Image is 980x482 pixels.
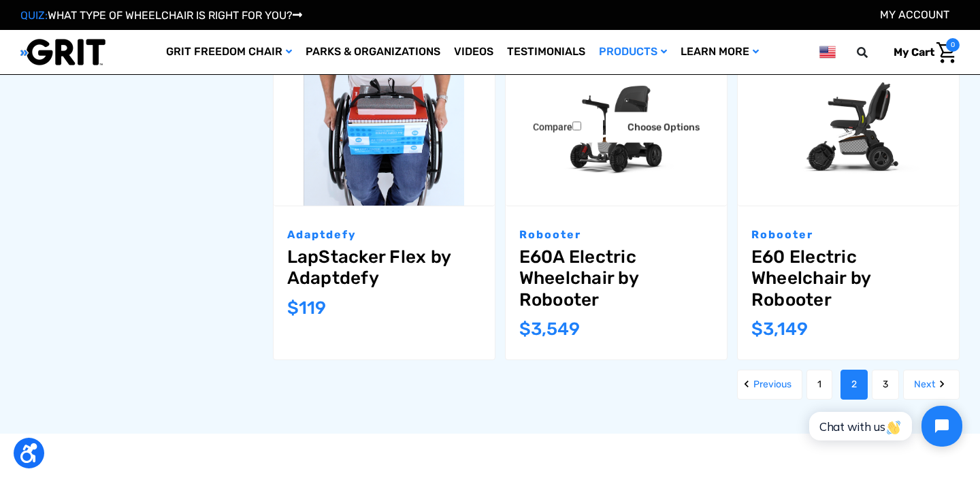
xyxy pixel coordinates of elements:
[894,46,934,59] span: My Cart
[299,30,447,74] a: Parks & Organizations
[674,30,766,74] a: Learn More
[592,30,674,74] a: Products
[511,112,603,143] label: Compare
[872,370,899,400] a: Page 3 of 3
[506,45,727,206] a: E60A Electric Wheelchair by Robooter,$3,549.00
[500,30,592,74] a: Testimonials
[159,30,299,74] a: GRIT Freedom Chair
[287,246,481,289] a: LapStacker Flex by Adaptdefy,$119.00
[737,370,802,400] a: Previous
[751,227,945,243] p: Robooter
[447,30,500,74] a: Videos
[20,9,302,22] a: QUIZ:WHAT TYPE OF WHEELCHAIR IS RIGHT FOR YOU?
[794,394,974,458] iframe: Tidio Chat
[519,227,713,243] p: Robooter
[506,45,727,206] img: E60A Electric Wheelchair by Robooter
[751,246,945,310] a: E60 Electric Wheelchair by Robooter,$3,149.00
[572,122,581,131] input: Compare
[936,42,956,63] img: Cart
[903,370,960,400] a: Next
[751,319,808,340] span: $3,149
[274,45,495,206] img: LapStacker Flex by Adaptdefy
[738,45,959,206] img: E60 Electric Wheelchair by Robooter
[606,112,721,143] a: Choose Options
[519,246,713,310] a: E60A Electric Wheelchair by Robooter,$3,549.00
[738,45,959,206] a: E60 Electric Wheelchair by Robooter,$3,149.00
[20,9,48,22] span: QUIZ:
[840,370,868,400] a: Page 2 of 3
[274,45,495,206] a: LapStacker Flex by Adaptdefy,$119.00
[946,38,960,52] span: 0
[287,227,481,243] p: Adaptdefy
[258,370,960,400] nav: pagination
[819,44,836,61] img: us.png
[806,370,832,400] a: Page 1 of 3
[519,319,580,340] span: $3,549
[883,38,960,67] a: Cart with 0 items
[287,298,326,319] span: $119
[880,8,949,21] a: Account
[863,38,883,67] input: Search
[20,38,105,66] img: GRIT All-Terrain Wheelchair and Mobility Equipment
